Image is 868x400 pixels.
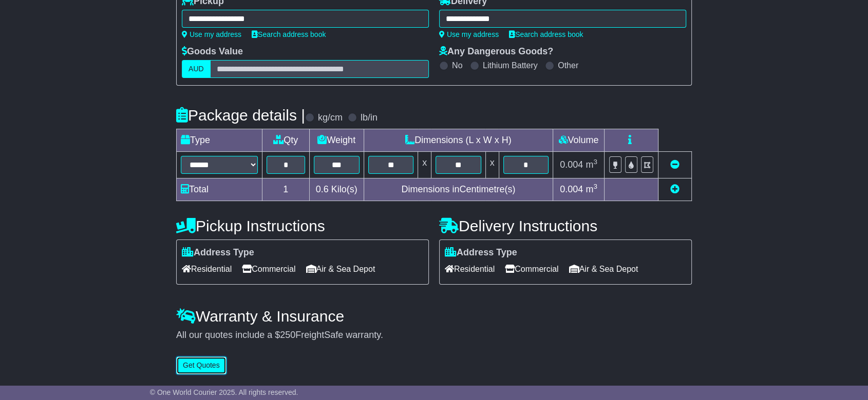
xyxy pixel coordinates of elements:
[670,184,680,194] a: Add new item
[280,330,295,340] span: 250
[452,61,462,70] label: No
[182,60,211,78] label: AUD
[586,184,597,194] span: m
[509,30,583,38] a: Search address book
[553,129,604,152] td: Volume
[505,261,558,277] span: Commercial
[316,184,329,194] span: 0.6
[445,261,495,277] span: Residential
[318,112,343,124] label: kg/cm
[262,129,310,152] td: Qty
[176,308,692,325] h4: Warranty & Insurance
[252,30,326,38] a: Search address book
[586,159,597,170] span: m
[569,261,638,277] span: Air & Sea Depot
[182,46,243,57] label: Goods Value
[364,178,553,201] td: Dimensions in Centimetre(s)
[182,247,254,258] label: Address Type
[150,388,298,396] span: © One World Courier 2025. All rights reserved.
[182,261,232,277] span: Residential
[445,247,517,258] label: Address Type
[418,152,431,178] td: x
[309,129,364,152] td: Weight
[439,46,553,57] label: Any Dangerous Goods?
[242,261,295,277] span: Commercial
[262,178,310,201] td: 1
[558,61,578,70] label: Other
[439,30,499,38] a: Use my address
[593,158,597,166] sup: 3
[593,183,597,190] sup: 3
[361,112,378,124] label: lb/in
[560,159,583,170] span: 0.004
[670,159,680,170] a: Remove this item
[560,184,583,194] span: 0.004
[176,356,227,374] button: Get Quotes
[306,261,375,277] span: Air & Sea Depot
[364,129,553,152] td: Dimensions (L x W x H)
[177,178,262,201] td: Total
[309,178,364,201] td: Kilo(s)
[485,152,499,178] td: x
[182,30,241,38] a: Use my address
[439,217,692,234] h4: Delivery Instructions
[176,217,429,234] h4: Pickup Instructions
[176,107,305,124] h4: Package details |
[483,61,538,70] label: Lithium Battery
[177,129,262,152] td: Type
[176,330,692,341] div: All our quotes include a $ FreightSafe warranty.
